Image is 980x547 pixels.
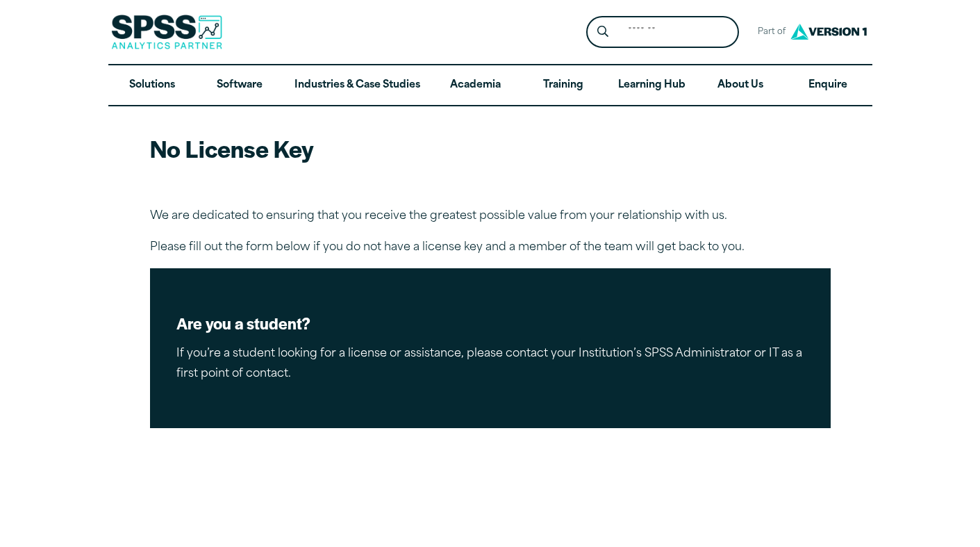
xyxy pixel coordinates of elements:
nav: Desktop version of site main menu [108,65,872,106]
a: Software [196,65,283,106]
img: Version1 Logo [787,19,870,44]
a: Learning Hub [607,65,697,106]
a: Training [519,65,606,106]
a: Industries & Case Studies [283,65,431,106]
img: SPSS Analytics Partner [111,15,222,49]
p: Please fill out the form below if you do not have a license key and a member of the team will get... [150,238,831,258]
button: Search magnifying glass icon [590,19,615,45]
p: If you’re a student looking for a license or assistance, please contact your Institution’s SPSS A... [176,344,804,384]
a: Enquire [784,65,872,106]
form: Site Header Search Form [586,16,739,49]
svg: Search magnifying glass icon [597,26,608,38]
span: Part of [750,22,787,42]
a: About Us [697,65,784,106]
a: Solutions [108,65,196,106]
p: We are dedicated to ensuring that you receive the greatest possible value from your relationship ... [150,206,831,227]
a: Academia [431,65,519,106]
h2: Are you a student? [176,313,804,334]
h2: No License Key [150,133,831,164]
